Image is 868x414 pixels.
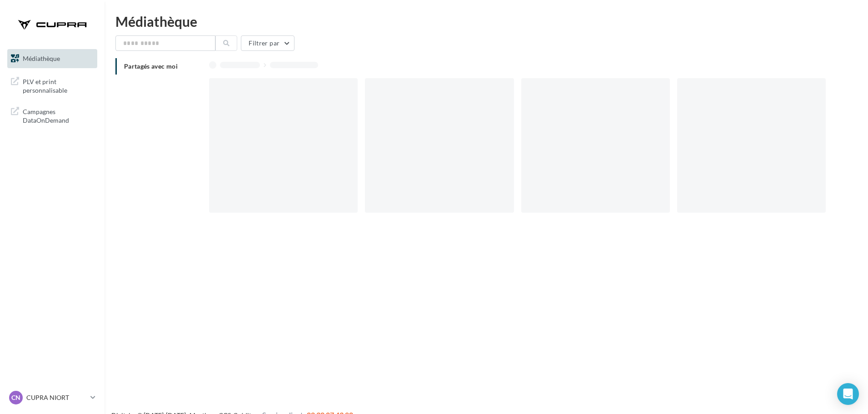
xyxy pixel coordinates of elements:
[23,55,60,62] span: Médiathèque
[837,383,859,405] div: Open Intercom Messenger
[5,72,99,99] a: PLV et print personnalisable
[124,62,178,70] span: Partagés avec moi
[23,75,94,95] span: PLV et print personnalisable
[5,102,99,129] a: Campagnes DataOnDemand
[11,393,20,402] span: CN
[115,15,857,28] div: Médiathèque
[26,393,87,402] p: CUPRA NIORT
[7,389,97,406] a: CN CUPRA NIORT
[241,35,294,51] button: Filtrer par
[23,105,94,125] span: Campagnes DataOnDemand
[5,49,99,68] a: Médiathèque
